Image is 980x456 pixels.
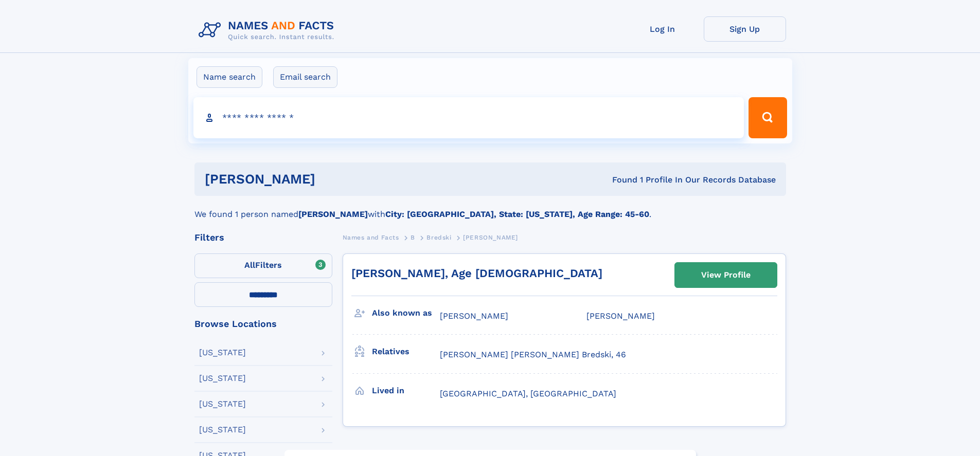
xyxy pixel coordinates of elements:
[205,173,464,186] h1: [PERSON_NAME]
[675,263,777,287] a: View Profile
[440,349,626,360] a: [PERSON_NAME] [PERSON_NAME] Bredski, 46
[194,196,786,221] div: We found 1 person named with .
[426,234,451,241] span: Bredski
[440,311,508,321] span: [PERSON_NAME]
[411,231,415,244] a: B
[701,263,751,287] div: View Profile
[194,319,332,329] div: Browse Locations
[197,66,262,88] label: Name search
[372,304,440,322] h3: Also known as
[343,231,399,244] a: Names and Facts
[749,97,787,138] button: Search Button
[194,253,332,278] label: Filters
[372,382,440,399] h3: Lived in
[193,97,744,138] input: search input
[273,66,337,88] label: Email search
[426,231,451,244] a: Bredski
[704,16,786,42] a: Sign Up
[351,267,602,280] a: [PERSON_NAME], Age [DEMOGRAPHIC_DATA]
[411,234,415,241] span: B
[244,260,255,270] span: All
[586,311,655,321] span: [PERSON_NAME]
[464,174,776,186] div: Found 1 Profile In Our Records Database
[440,389,616,398] span: [GEOGRAPHIC_DATA], [GEOGRAPHIC_DATA]
[194,233,332,242] div: Filters
[199,349,246,357] div: [US_STATE]
[199,426,246,434] div: [US_STATE]
[463,234,518,241] span: [PERSON_NAME]
[385,209,649,219] b: City: [GEOGRAPHIC_DATA], State: [US_STATE], Age Range: 45-60
[298,209,368,219] b: [PERSON_NAME]
[199,400,246,408] div: [US_STATE]
[621,16,704,42] a: Log In
[199,374,246,382] div: [US_STATE]
[372,343,440,360] h3: Relatives
[194,16,343,44] img: Logo Names and Facts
